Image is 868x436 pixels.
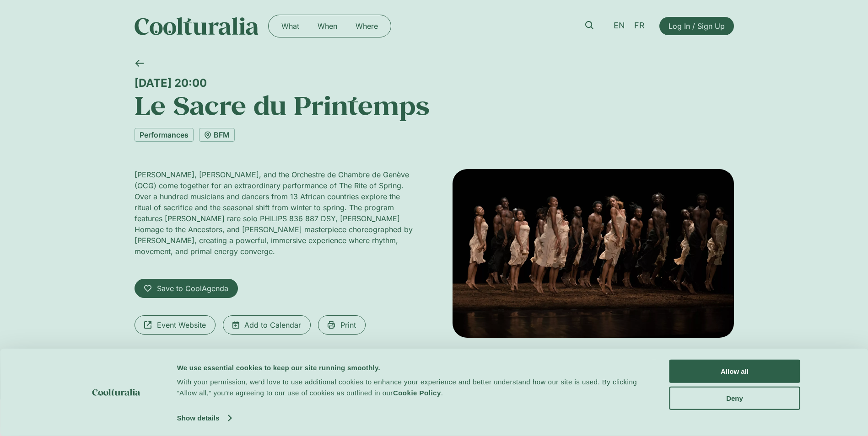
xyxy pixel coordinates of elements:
span: Print [340,319,356,330]
a: Cookie Policy [393,389,441,397]
a: BFM [199,128,235,142]
a: What [272,19,308,33]
a: Event Website [135,315,216,335]
a: FR [630,19,649,32]
a: Add to Calendar [223,315,311,335]
a: Log In / Sign Up [659,17,734,35]
a: Print [318,315,366,335]
span: FR [634,21,645,31]
h1: Le Sacre du Printemps [135,90,734,121]
a: Where [346,19,387,33]
a: Performances [135,128,194,142]
span: EN [614,21,625,31]
span: Log In / Sign Up [669,21,725,32]
span: With your permission, we’d love to use additional cookies to enhance your experience and better u... [177,378,637,397]
span: . [441,389,443,397]
span: Event Website [157,319,206,330]
nav: Menu [272,19,387,33]
a: EN [609,19,630,32]
button: Allow all [669,360,800,383]
a: Show details [177,411,231,425]
p: [PERSON_NAME], [PERSON_NAME], and the Orchestre de Chambre de Genève (OCG) come together for an e... [135,169,416,257]
a: Save to CoolAgenda [135,279,238,298]
a: When [308,19,346,33]
div: We use essential cookies to keep our site running smoothly. [177,362,649,373]
div: [DATE] 20:00 [135,76,734,90]
button: Deny [669,386,800,409]
span: Save to CoolAgenda [157,283,228,294]
img: logo [92,389,140,396]
span: Add to Calendar [244,319,301,330]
